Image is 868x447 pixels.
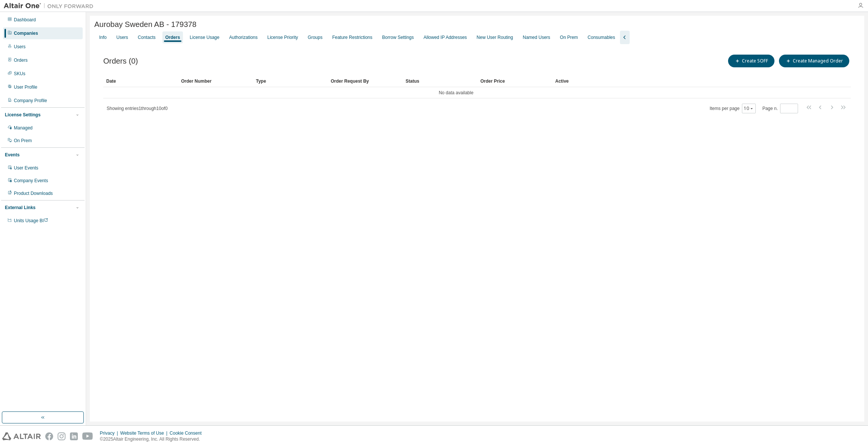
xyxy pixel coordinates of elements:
[424,34,467,40] div: Allowed IP Addresses
[165,34,180,40] div: Orders
[406,75,474,87] div: Status
[14,138,32,144] div: On Prem
[103,87,809,98] td: No data available
[14,44,25,50] div: Users
[103,57,138,65] span: Orders (0)
[190,34,219,40] div: License Usage
[332,34,372,40] div: Feature Restrictions
[100,436,206,443] p: © 2025 Altair Engineering, Inc. All Rights Reserved.
[58,432,65,440] img: instagram.svg
[100,430,120,436] div: Privacy
[779,55,849,67] button: Create Managed Order
[308,34,323,40] div: Groups
[106,75,175,87] div: Date
[5,152,19,158] div: Events
[4,2,97,10] img: Altair One
[99,34,107,40] div: Info
[14,84,37,90] div: User Profile
[331,75,400,87] div: Order Request By
[14,71,25,77] div: SKUs
[728,55,774,67] button: Create SOFF
[14,190,53,196] div: Product Downloads
[94,20,196,29] span: Aurobay Sweden AB - 179378
[14,17,36,23] div: Dashboard
[82,432,93,440] img: youtube.svg
[181,75,250,87] div: Order Number
[480,75,549,87] div: Order Price
[560,34,578,40] div: On Prem
[169,430,206,436] div: Cookie Consent
[45,432,53,440] img: facebook.svg
[710,104,756,113] span: Items per page
[70,432,78,440] img: linkedin.svg
[14,125,33,131] div: Managed
[268,34,298,40] div: License Priority
[138,34,155,40] div: Contacts
[107,106,168,111] span: Showing entries 1 through 10 of 0
[744,105,754,111] button: 10
[229,34,257,40] div: Authorizations
[14,218,48,223] span: Units Usage BI
[555,75,806,87] div: Active
[14,98,47,104] div: Company Profile
[120,430,169,436] div: Website Terms of Use
[477,34,513,40] div: New User Routing
[256,75,325,87] div: Type
[5,205,36,211] div: External Links
[523,34,550,40] div: Named Users
[14,165,38,171] div: User Events
[762,104,798,113] span: Page n.
[5,112,40,118] div: License Settings
[2,432,41,440] img: altair_logo.svg
[382,34,414,40] div: Borrow Settings
[116,34,128,40] div: Users
[14,30,38,36] div: Companies
[588,34,615,40] div: Consumables
[14,178,48,184] div: Company Events
[14,57,28,63] div: Orders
